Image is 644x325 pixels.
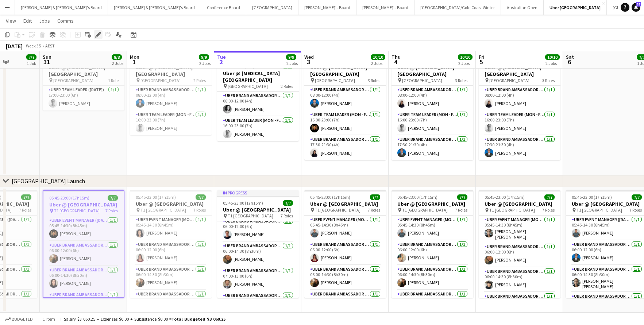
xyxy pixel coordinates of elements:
[478,58,485,66] span: 5
[193,207,206,213] span: 7 Roles
[315,207,360,213] span: T1 [GEOGRAPHIC_DATA]
[228,84,268,89] span: [GEOGRAPHIC_DATA]
[217,92,299,116] app-card-role: UBER Brand Ambassador ([PERSON_NAME])1/108:00-12:00 (4h)[PERSON_NAME]
[371,54,385,60] span: 10/10
[43,86,124,111] app-card-role: Uber Team Leader ([DATE])1/117:00-23:00 (6h)[PERSON_NAME]
[130,190,212,298] app-job-card: 05:45-23:00 (17h15m)7/7Uber @ [GEOGRAPHIC_DATA] T1 [GEOGRAPHIC_DATA]7 RolesUBER Event Manager (Mo...
[130,54,212,135] app-job-card: 08:00-23:00 (15h)2/2Uber @ [MEDICAL_DATA][GEOGRAPHIC_DATA] [GEOGRAPHIC_DATA]2 RolesUBER Brand Amb...
[489,78,529,83] span: [GEOGRAPHIC_DATA]
[304,190,386,298] app-job-card: 05:45-23:00 (17h15m)7/7Uber @ [GEOGRAPHIC_DATA] T1 [GEOGRAPHIC_DATA]7 RolesUBER Event Manager (Mo...
[304,290,386,315] app-card-role: UBER Brand Ambassador ([PERSON_NAME])1/107:00-13:00 (6h)
[392,135,473,160] app-card-role: UBER Brand Ambassador ([PERSON_NAME])1/117:30-21:30 (4h)[PERSON_NAME]
[217,206,299,213] h3: Uber @ [GEOGRAPHIC_DATA]
[286,61,298,66] div: 2 Jobs
[108,78,119,83] span: 1 Role
[42,58,51,66] span: 31
[392,111,473,135] app-card-role: Uber Team Leader (Mon - Fri)1/116:00-23:00 (7h)[PERSON_NAME]
[479,267,560,292] app-card-role: UBER Brand Ambassador ([PERSON_NAME])1/106:00-14:30 (8h30m)[PERSON_NAME]
[392,54,473,160] app-job-card: 08:00-23:00 (15h)3/3Uber @ [MEDICAL_DATA][GEOGRAPHIC_DATA] [GEOGRAPHIC_DATA]3 RolesUBER Brand Amb...
[479,86,560,111] app-card-role: UBER Brand Ambassador ([PERSON_NAME])1/108:00-12:00 (4h)[PERSON_NAME]
[216,58,226,66] span: 2
[108,195,118,201] span: 7/7
[130,240,212,265] app-card-role: UBER Brand Ambassador ([PERSON_NAME])1/106:00-12:00 (6h)[PERSON_NAME]
[223,200,263,206] span: 05:45-23:00 (17h15m)
[455,78,467,83] span: 3 Roles
[217,70,299,83] h3: Uber @ [MEDICAL_DATA][GEOGRAPHIC_DATA]
[27,61,36,66] div: 1 Job
[281,84,293,89] span: 2 Roles
[392,216,473,240] app-card-role: UBER Event Manager (Mon - Fri)1/105:45-14:30 (8h45m)[PERSON_NAME]
[304,201,386,207] h3: Uber @ [GEOGRAPHIC_DATA]
[24,43,42,49] span: Week 35
[54,16,77,26] a: Comms
[576,207,622,213] span: T1 [GEOGRAPHIC_DATA]
[217,242,299,267] app-card-role: UBER Brand Ambassador ([PERSON_NAME])1/106:00-14:30 (8h30m)[PERSON_NAME]
[479,190,560,298] app-job-card: 05:45-23:00 (17h15m)7/7Uber @ [GEOGRAPHIC_DATA] T1 [GEOGRAPHIC_DATA]7 RolesUBER Event Manager (Mo...
[402,78,442,83] span: [GEOGRAPHIC_DATA]
[217,116,299,141] app-card-role: Uber Team Leader (Mon - Fri)1/116:00-23:00 (7h)[PERSON_NAME]
[479,111,560,135] app-card-role: Uber Team Leader (Mon - Fri)1/116:00-23:00 (7h)[PERSON_NAME]
[371,61,385,66] div: 2 Jobs
[43,190,124,298] app-job-card: 05:45-23:00 (17h15m)7/7Uber @ [GEOGRAPHIC_DATA] T1 [GEOGRAPHIC_DATA]7 RolesUBER Event Manager ([D...
[390,58,401,66] span: 4
[246,0,298,15] button: [GEOGRAPHIC_DATA]
[20,16,35,26] a: Edit
[130,216,212,240] app-card-role: UBER Event Manager (Mon - Fri)1/105:45-14:30 (8h45m)[PERSON_NAME]
[636,2,641,7] span: 37
[39,18,50,24] span: Jobs
[217,54,226,60] span: Tue
[392,290,473,315] app-card-role: UBER Brand Ambassador ([PERSON_NAME])1/107:00-13:00 (6h)
[286,54,296,60] span: 9/9
[392,240,473,265] app-card-role: UBER Brand Ambassador ([PERSON_NAME])1/106:00-12:00 (6h)[PERSON_NAME]
[130,111,212,135] app-card-role: Uber Team Leader (Mon - Fri)1/116:00-23:00 (7h)[PERSON_NAME]
[130,265,212,290] app-card-role: UBER Brand Ambassador ([PERSON_NAME])1/106:00-14:30 (8h30m)[PERSON_NAME]
[6,18,16,24] span: View
[15,0,108,15] button: [PERSON_NAME] & [PERSON_NAME]'s Board
[53,78,93,83] span: [GEOGRAPHIC_DATA]
[458,61,472,66] div: 2 Jobs
[392,64,473,77] h3: Uber @ [MEDICAL_DATA][GEOGRAPHIC_DATA]
[43,201,124,208] h3: Uber @ [GEOGRAPHIC_DATA]
[479,64,560,77] h3: Uber @ [MEDICAL_DATA][GEOGRAPHIC_DATA]
[201,0,246,15] button: Conference Board
[315,78,355,83] span: [GEOGRAPHIC_DATA]
[485,194,525,200] span: 05:45-23:00 (17h15m)
[402,207,448,213] span: T1 [GEOGRAPHIC_DATA]
[392,265,473,290] app-card-role: UBER Brand Ambassador ([PERSON_NAME])1/106:00-14:30 (8h30m)[PERSON_NAME]
[12,317,33,322] span: Budgeted
[112,61,123,66] div: 2 Jobs
[36,16,53,26] a: Jobs
[43,54,124,111] app-job-card: 17:00-23:00 (6h)1/1Uber @ [MEDICAL_DATA][GEOGRAPHIC_DATA] [GEOGRAPHIC_DATA]1 RoleUber Team Leader...
[105,208,118,213] span: 7 Roles
[392,201,473,207] h3: Uber @ [GEOGRAPHIC_DATA]
[370,194,380,200] span: 7/7
[171,316,225,322] span: Total Budgeted $3 060.25
[130,86,212,111] app-card-role: UBER Brand Ambassador ([PERSON_NAME])1/108:00-12:00 (4h)[PERSON_NAME]
[501,0,544,15] button: Australian Open
[112,54,122,60] span: 8/8
[49,195,89,201] span: 05:45-23:00 (17h15m)
[217,190,299,298] app-job-card: In progress05:45-23:00 (17h15m)7/7Uber @ [GEOGRAPHIC_DATA] T1 [GEOGRAPHIC_DATA]7 RolesUBER Event ...
[368,78,380,83] span: 3 Roles
[479,54,560,160] div: 08:00-23:00 (15h)3/3Uber @ [MEDICAL_DATA][GEOGRAPHIC_DATA] [GEOGRAPHIC_DATA]3 RolesUBER Brand Amb...
[303,58,314,66] span: 3
[304,54,314,60] span: Wed
[545,54,560,60] span: 10/10
[304,265,386,290] app-card-role: UBER Brand Ambassador ([PERSON_NAME])1/106:00-14:30 (8h30m)[PERSON_NAME]
[196,194,206,200] span: 7/7
[64,316,225,322] div: Salary $3 060.25 + Expenses $0.00 + Subsistence $0.00 =
[228,213,273,218] span: T1 [GEOGRAPHIC_DATA]
[397,194,437,200] span: 05:45-23:00 (17h15m)
[140,207,186,213] span: T1 [GEOGRAPHIC_DATA]
[489,207,535,213] span: T1 [GEOGRAPHIC_DATA]
[479,292,560,317] app-card-role: UBER Brand Ambassador ([PERSON_NAME])1/1
[199,54,209,60] span: 9/9
[455,207,467,213] span: 7 Roles
[304,135,386,160] app-card-role: UBER Brand Ambassador ([PERSON_NAME])1/117:30-21:30 (4h)[PERSON_NAME]
[479,216,560,243] app-card-role: UBER Event Manager (Mon - Fri)1/105:45-14:30 (8h45m)[PERSON_NAME] [PERSON_NAME]
[217,54,299,141] div: In progress08:00-23:00 (15h)2/2Uber @ [MEDICAL_DATA][GEOGRAPHIC_DATA] [GEOGRAPHIC_DATA]2 RolesUBE...
[283,200,293,206] span: 7/7
[392,54,401,60] span: Thu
